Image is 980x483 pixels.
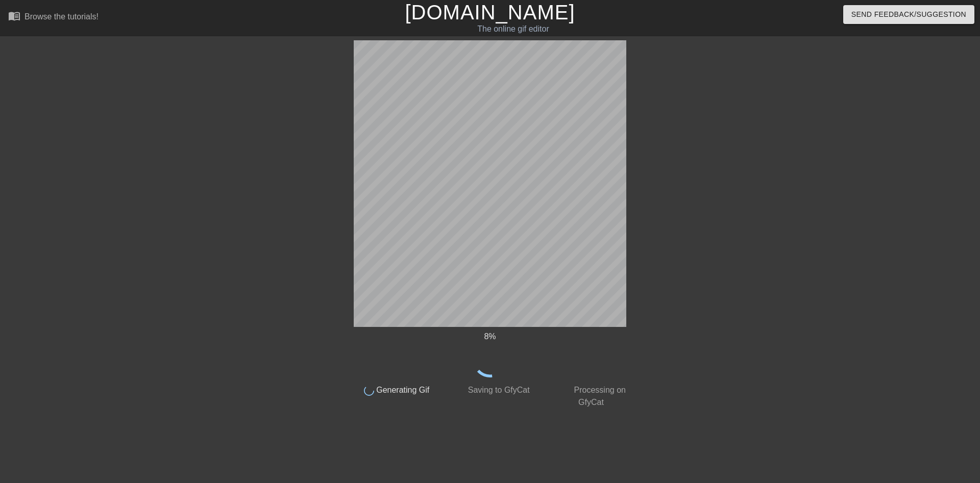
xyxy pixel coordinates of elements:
[24,12,99,21] div: Browse the tutorials!
[405,1,575,23] a: [DOMAIN_NAME]
[843,5,974,24] button: Send Feedback/Suggestion
[374,386,430,394] span: Generating Gif
[332,23,695,35] div: The online gif editor
[465,386,529,394] span: Saving to GfyCat
[8,10,20,22] span: menu_book
[851,8,966,21] span: Send Feedback/Suggestion
[8,10,99,26] a: Browse the tutorials!
[572,386,626,406] span: Processing on GfyCat
[346,331,634,343] div: 8 %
